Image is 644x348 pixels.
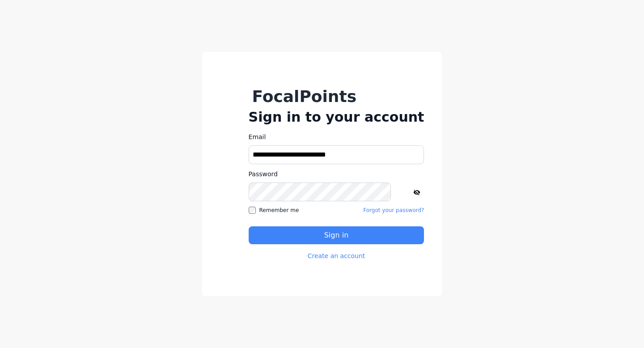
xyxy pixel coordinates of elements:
label: Remember me [249,207,299,214]
h2: Sign in to your account [249,109,424,125]
h1: FocalPoints [252,88,357,106]
label: Password [249,170,424,179]
label: Email [249,132,424,142]
input: Remember me [249,207,256,214]
a: Forgot your password? [363,207,424,214]
a: Create an account [308,251,365,260]
button: Sign in [249,226,424,244]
